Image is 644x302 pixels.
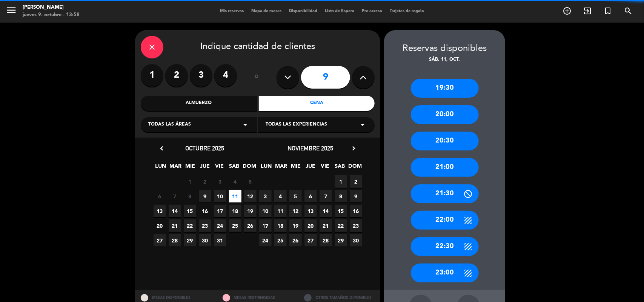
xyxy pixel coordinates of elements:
[411,132,479,150] div: 20:30
[349,162,361,174] span: DOM
[184,175,196,188] span: 1
[259,219,272,232] span: 17
[350,234,362,247] span: 30
[259,234,272,247] span: 24
[148,43,157,52] i: close
[289,190,302,202] span: 5
[148,121,191,129] span: Todas las áreas
[304,162,317,174] span: JUE
[244,190,257,202] span: 12
[289,234,302,247] span: 26
[350,190,362,202] span: 9
[244,205,257,217] span: 19
[350,144,358,152] i: chevron_right
[243,162,255,174] span: DOM
[199,162,211,174] span: JUE
[266,121,327,129] span: Todas las experiencias
[274,205,287,217] span: 11
[247,9,285,13] span: Mapa de mesas
[229,205,241,217] span: 18
[214,219,226,232] span: 24
[334,162,346,174] span: SAB
[350,219,362,232] span: 23
[411,264,479,282] div: 23:00
[228,162,241,174] span: SAB
[244,219,257,232] span: 26
[184,190,196,202] span: 8
[319,162,332,174] span: VIE
[244,175,257,188] span: 5
[169,190,181,202] span: 7
[229,175,241,188] span: 4
[199,190,211,202] span: 9
[288,144,334,152] span: noviembre 2025
[259,96,375,111] div: Cena
[186,144,224,152] span: octubre 2025
[199,234,211,247] span: 30
[411,79,479,98] div: 19:30
[154,190,166,202] span: 6
[624,6,633,15] i: search
[184,205,196,217] span: 15
[214,162,226,174] span: VIE
[289,205,302,217] span: 12
[141,96,257,111] div: Almuerzo
[214,190,226,202] span: 10
[320,234,332,247] span: 28
[141,36,375,58] div: Indique cantidad de clientes
[155,162,167,174] span: LUN
[335,234,347,247] span: 29
[259,205,272,217] span: 10
[350,205,362,217] span: 16
[169,219,181,232] span: 21
[411,184,479,203] div: 21:30
[169,162,182,174] span: MAR
[244,64,269,90] div: ó
[214,175,226,188] span: 3
[304,205,317,217] span: 13
[6,5,17,16] i: menu
[350,175,362,188] span: 2
[214,234,226,247] span: 31
[384,41,505,56] div: Reservas disponibles
[274,219,287,232] span: 18
[23,11,80,19] div: jueves 9. octubre - 13:58
[335,205,347,217] span: 15
[304,234,317,247] span: 27
[6,5,17,18] button: menu
[411,105,479,124] div: 20:00
[199,175,211,188] span: 2
[321,9,358,13] span: Lista de Espera
[411,158,479,177] div: 21:00
[184,219,196,232] span: 22
[583,6,592,15] i: exit_to_app
[214,205,226,217] span: 17
[229,219,241,232] span: 25
[275,162,287,174] span: MAR
[335,175,347,188] span: 1
[216,9,247,13] span: Mis reservas
[285,9,321,13] span: Disponibilidad
[358,120,367,129] i: arrow_drop_down
[304,219,317,232] span: 20
[274,190,287,202] span: 4
[290,162,302,174] span: MIE
[241,120,250,129] i: arrow_drop_down
[274,234,287,247] span: 25
[23,4,80,11] div: [PERSON_NAME]
[184,162,197,174] span: MIE
[289,219,302,232] span: 19
[141,64,163,87] label: 1
[165,64,188,87] label: 2
[411,211,479,230] div: 22:00
[335,190,347,202] span: 8
[260,162,273,174] span: LUN
[154,219,166,232] span: 20
[154,205,166,217] span: 13
[411,237,479,256] div: 22:30
[320,190,332,202] span: 7
[190,64,212,87] label: 3
[229,190,241,202] span: 11
[169,234,181,247] span: 28
[199,219,211,232] span: 23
